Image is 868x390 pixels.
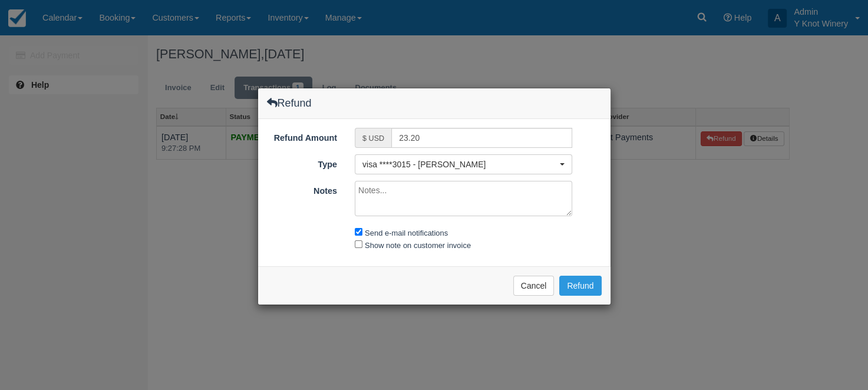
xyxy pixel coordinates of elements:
h4: Refund [267,97,312,109]
label: Type [258,154,346,171]
label: Notes [258,181,346,197]
input: Valid number required. [391,128,572,148]
button: visa ****3015 - [PERSON_NAME] [355,154,572,174]
small: $ USD [362,134,384,143]
span: visa ****3015 - [PERSON_NAME] [362,158,557,170]
button: Refund [559,276,601,296]
button: Cancel [513,276,555,296]
label: Show note on customer invoice [365,241,471,250]
label: Refund Amount [258,128,346,144]
label: Send e-mail notifications [365,229,448,237]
